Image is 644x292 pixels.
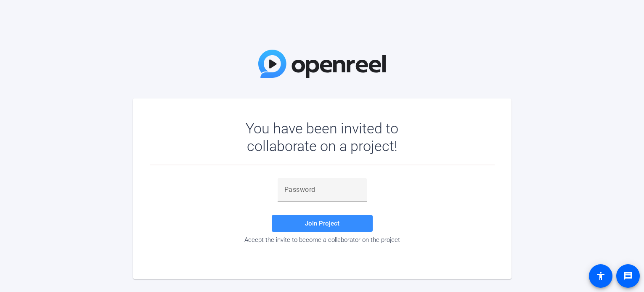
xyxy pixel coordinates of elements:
[596,271,606,281] mat-icon: accessibility
[221,119,423,155] div: You have been invited to collaborate on a project!
[623,271,633,281] mat-icon: message
[272,215,373,232] button: Join Project
[305,220,339,227] span: Join Project
[284,185,360,195] input: Password
[150,236,495,244] div: Accept the invite to become a collaborator on the project
[258,50,386,78] img: OpenReel Logo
